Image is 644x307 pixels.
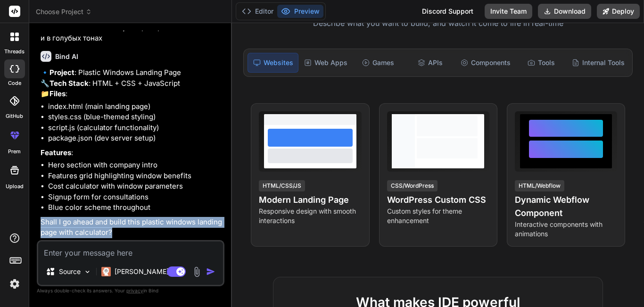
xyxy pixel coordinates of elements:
[568,53,628,73] div: Internal Tools
[206,267,215,276] img: icon
[59,267,81,276] p: Source
[387,193,489,207] h4: WordPress Custom CSS
[7,276,23,292] img: settings
[48,181,223,192] li: Cost calculator with window parameters
[115,267,185,276] p: [PERSON_NAME] 4 S..
[50,89,66,98] strong: Files
[416,4,479,19] div: Discord Support
[48,202,223,213] li: Blue color scheme throughout
[126,288,143,293] span: privacy
[41,67,223,100] p: 🔹 : Plastic Windows Landing Page 🔧 : HTML + CSS + JavaScript 📁 :
[259,180,305,191] div: HTML/CSS/JS
[36,7,92,17] span: Choose Project
[515,180,564,191] div: HTML/Webflow
[48,192,223,203] li: Signup form for consultations
[8,79,21,87] label: code
[37,286,224,295] p: Always double-check its answers. Your in Bind
[41,148,71,157] strong: Features
[48,133,223,144] li: package.json (dev server setup)
[6,183,24,191] label: Upload
[50,68,74,77] strong: Project
[353,53,403,73] div: Games
[387,180,438,191] div: CSS/WordPress
[41,148,223,158] p: :
[83,268,91,276] img: Pick Models
[597,4,640,19] button: Deploy
[238,5,277,18] button: Editor
[405,53,455,73] div: APIs
[48,123,223,133] li: script.js (calculator functionality)
[259,207,361,225] p: Responsive design with smooth interactions
[238,17,638,30] p: Describe what you want to build, and watch it come to life in real-time
[48,101,223,112] li: index.html (main landing page)
[191,266,202,277] img: attachment
[300,53,351,73] div: Web Apps
[259,193,361,207] h4: Modern Landing Page
[4,48,25,56] label: threads
[48,171,223,182] li: Features grid highlighting window benefits
[48,160,223,171] li: Hero section with company intro
[457,53,514,73] div: Components
[55,52,78,61] h6: Bind AI
[248,53,298,73] div: Websites
[515,220,617,239] p: Interactive components with animations
[538,4,591,19] button: Download
[485,4,532,19] button: Invite Team
[41,217,223,238] p: Shall I go ahead and build this plastic windows landing page with calculator?
[516,53,566,73] div: Tools
[387,207,489,225] p: Custom styles for theme enhancement
[8,148,21,156] label: prem
[101,267,111,276] img: Claude 4 Sonnet
[6,112,23,120] label: GitHub
[277,5,323,18] button: Preview
[515,193,617,220] h4: Dynamic Webflow Component
[50,79,89,88] strong: Tech Stack
[48,112,223,123] li: styles.css (blue-themed styling)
